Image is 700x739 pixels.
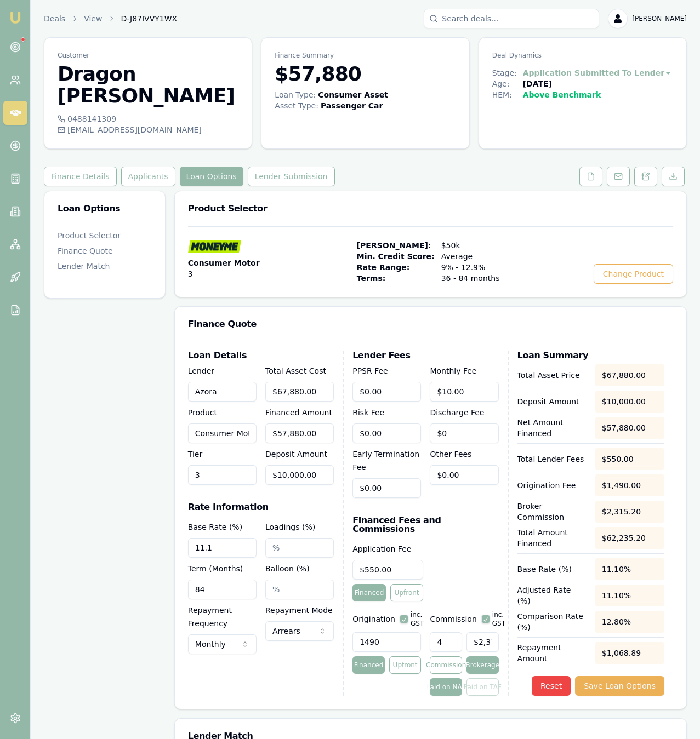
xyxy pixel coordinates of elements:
[357,251,435,262] span: Min. Credit Score:
[595,585,664,606] div: 11.10%
[389,656,422,674] button: Upfront
[265,523,315,531] label: Loadings (%)
[275,51,456,60] p: Finance Summary
[430,632,462,652] input: %
[441,273,521,284] span: 36 - 84 months
[58,261,152,272] div: Lender Match
[517,396,587,407] p: Deposit Amount
[632,14,687,23] span: [PERSON_NAME]
[58,51,238,60] p: Customer
[352,478,421,498] input: $
[178,167,246,186] a: Loan Options
[517,564,587,575] p: Base Rate (%)
[44,13,177,24] nav: breadcrumb
[84,13,102,24] a: View
[430,615,476,623] label: Commission
[275,100,318,111] div: Asset Type :
[188,538,257,558] input: %
[430,408,484,417] label: Discharge Fee
[492,89,523,100] div: HEM:
[318,89,388,100] div: Consumer Asset
[352,545,411,553] label: Application Fee
[430,382,498,402] input: $
[523,89,601,100] div: Above Benchmark
[188,320,673,329] h3: Finance Quote
[265,538,334,558] input: %
[246,167,337,186] a: Lender Submission
[352,516,498,534] h3: Financed Fees and Commissions
[523,67,672,78] button: Application Submitted To Lender
[517,585,587,606] p: Adjusted Rate (%)
[424,9,599,28] input: Search deals
[357,240,435,251] span: [PERSON_NAME]:
[517,480,587,491] p: Origination Fee
[523,78,552,89] div: [DATE]
[188,523,242,531] label: Base Rate (%)
[517,611,587,633] p: Comparison Rate (%)
[265,408,332,417] label: Financed Amount
[188,366,214,375] label: Lender
[517,351,664,360] h3: Loan Summary
[430,366,476,375] label: Monthly Fee
[188,564,243,573] label: Term (Months)
[492,78,523,89] div: Age:
[275,89,316,100] div: Loan Type:
[121,167,175,186] button: Applicants
[357,273,435,284] span: Terms:
[441,262,521,273] span: 9% - 12.9%
[188,240,241,253] img: Azora
[352,423,421,443] input: $
[58,124,238,135] div: [EMAIL_ADDRESS][DOMAIN_NAME]
[595,558,664,580] div: 11.10%
[352,351,498,360] h3: Lender Fees
[430,465,498,485] input: $
[265,450,327,459] label: Deposit Amount
[352,656,385,674] button: Financed
[58,230,152,241] div: Product Selector
[595,448,664,470] div: $550.00
[188,257,260,268] span: Consumer Motor
[595,417,664,439] div: $57,880.00
[265,564,310,573] label: Balloon (%)
[517,501,587,523] p: Broker Commission
[400,610,424,628] div: inc. GST
[441,251,521,262] span: Average
[58,204,152,213] h3: Loan Options
[352,584,386,601] button: Financed
[430,423,498,443] input: $
[275,63,456,85] h3: $57,880
[58,63,238,107] h3: Dragon [PERSON_NAME]
[352,408,384,417] label: Risk Fee
[58,245,152,256] div: Finance Quote
[430,450,471,459] label: Other Fees
[352,615,395,623] label: Origination
[44,13,65,24] a: Deals
[390,584,424,601] button: Upfront
[466,656,499,674] button: Brokerage
[595,501,664,523] div: $2,315.20
[595,642,664,664] div: $1,068.89
[188,503,334,512] h3: Rate Information
[180,167,243,186] button: Loan Options
[248,167,335,186] button: Lender Submission
[265,580,334,599] input: %
[595,474,664,496] div: $1,490.00
[265,465,334,485] input: $
[58,113,238,124] div: 0488141309
[352,450,419,472] label: Early Termination Fee
[517,417,587,439] p: Net Amount Financed
[595,527,664,549] div: $62,235.20
[595,611,664,633] div: 12.80%
[265,382,334,402] input: $
[188,450,202,459] label: Tier
[357,262,435,273] span: Rate Range:
[492,67,523,78] div: Stage:
[532,676,571,696] button: Reset
[188,408,217,417] label: Product
[430,656,462,674] button: Commission
[430,678,462,696] button: Paid on NAF
[594,264,673,284] button: Change Product
[441,240,521,251] span: $50k
[188,351,334,360] h3: Loan Details
[352,560,423,580] input: $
